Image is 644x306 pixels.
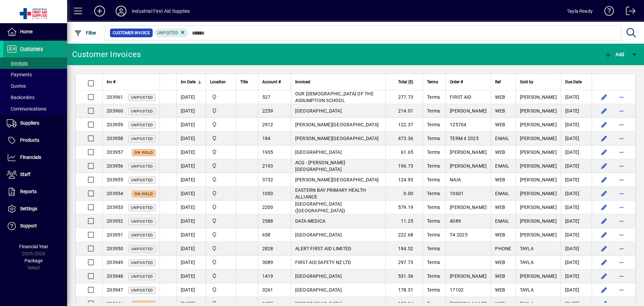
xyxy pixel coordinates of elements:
span: Backorders [7,95,35,100]
span: Due Date [565,78,582,86]
span: 17102 [450,287,464,293]
button: More options [616,285,627,295]
button: More options [616,133,627,144]
span: WEB [495,287,505,293]
span: FIRST AID [450,94,471,100]
span: 3261 [262,287,273,293]
span: DATA-MEDICA [295,218,326,224]
span: 203952 [107,218,123,224]
a: Invoices [3,57,67,69]
span: EMAIL [495,191,509,196]
span: Unposted [131,109,153,114]
span: NAIA [450,177,461,182]
button: Filter [72,27,98,39]
span: 203959 [107,122,123,127]
span: [PERSON_NAME] [450,108,487,114]
span: 203960 [107,108,123,114]
td: [DATE] [561,269,592,283]
div: Ref [495,78,511,86]
span: Terms [427,94,440,100]
td: 214.01 [385,104,423,118]
button: More options [616,174,627,185]
a: Home [3,24,67,40]
span: WEB [495,177,505,182]
button: More options [616,216,627,226]
button: Edit [599,161,609,171]
button: Edit [599,188,609,199]
span: 203949 [107,260,123,265]
div: Sold by [520,78,557,86]
span: Unposted [131,261,153,265]
td: [DATE] [176,159,206,173]
span: INDUSTRIAL FIRST AID SUPPLIES LTD [210,148,232,156]
span: Unposted [131,178,153,182]
span: Unposted [131,164,153,169]
span: INDUSTRIAL FIRST AID SUPPLIES LTD [210,204,232,211]
span: Terms [427,273,440,279]
td: [DATE] [176,187,206,201]
td: [DATE] [176,145,206,159]
span: Customers [20,46,43,51]
button: More options [616,229,627,240]
span: Unposted [131,95,153,100]
span: [PERSON_NAME] [450,163,487,169]
span: 2200 [262,205,273,210]
span: INDUSTRIAL FIRST AID SUPPLIES LTD [210,93,232,101]
span: 203948 [107,273,123,279]
span: Terms [427,287,440,293]
span: Terms [427,205,440,210]
span: Order # [450,78,463,86]
td: [DATE] [176,214,206,228]
div: Location [210,78,232,86]
span: ALERT FIRST AID LIMITED [295,246,352,251]
span: Unposted [131,274,153,279]
span: On hold [135,192,153,196]
span: 527 [262,94,271,100]
span: [GEOGRAPHIC_DATA] [295,232,342,237]
span: INDUSTRIAL FIRST AID SUPPLIES LTD [210,217,232,225]
span: [PERSON_NAME] [520,94,557,100]
button: More options [616,188,627,199]
td: 473.36 [385,132,423,145]
span: [PERSON_NAME] [520,273,557,279]
div: Invoiced [295,78,382,86]
span: INDUSTRIAL FIRST AID SUPPLIES LTD [210,121,232,128]
td: [DATE] [176,173,206,187]
td: [DATE] [561,256,592,269]
button: Edit [599,92,609,102]
span: Title [240,78,248,86]
td: [DATE] [561,173,592,187]
span: 203950 [107,246,123,251]
span: WEB [495,122,505,127]
button: Edit [599,174,609,185]
span: TERM 4 2025 [450,136,479,141]
td: [DATE] [561,214,592,228]
span: 10601 [450,191,464,196]
span: 2912 [262,122,273,127]
span: WEB [495,149,505,155]
span: INDUSTRIAL FIRST AID SUPPLIES LTD [210,245,232,252]
div: Account # [262,78,287,86]
span: Filter [74,30,97,36]
span: Terms [427,163,440,169]
td: [DATE] [176,104,206,118]
td: 122.37 [385,118,423,132]
span: Terms [427,191,440,196]
span: Support [20,223,37,228]
span: 658 [262,232,271,237]
span: Terms [427,232,440,237]
span: [PERSON_NAME] [520,177,557,182]
span: Package [24,258,43,263]
a: Financials [3,149,67,166]
span: On hold [135,150,153,155]
a: Backorders [3,92,67,103]
a: Communications [3,103,67,115]
span: INDUSTRIAL FIRST AID SUPPLIES LTD [210,286,232,294]
button: Edit [599,133,609,144]
span: Settings [20,206,37,211]
span: 203951 [107,232,123,237]
td: [DATE] [561,159,592,173]
span: Home [20,29,33,34]
td: [DATE] [176,269,206,283]
button: More options [616,119,627,130]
